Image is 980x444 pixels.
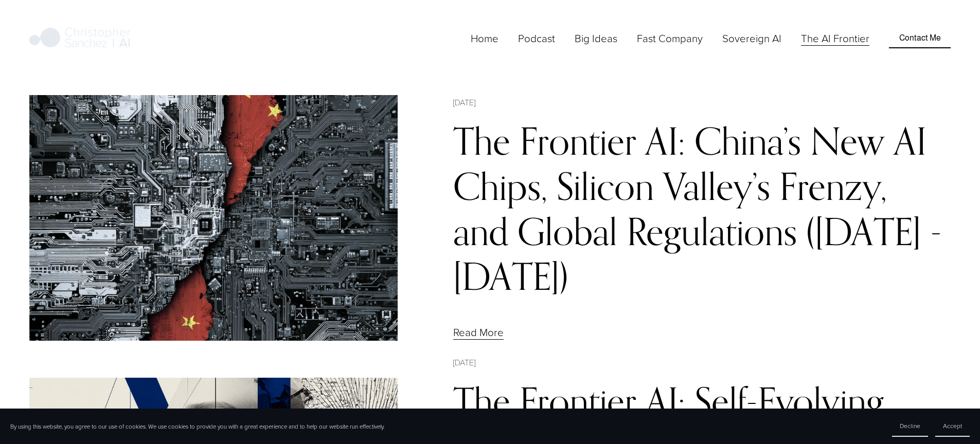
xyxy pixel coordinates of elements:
[935,416,970,437] button: Accept
[943,421,962,430] span: Accept
[722,30,781,47] a: Sovereign AI
[453,325,504,340] a: Read More
[10,422,384,431] p: By using this website, you agree to our use of cookies. We use cookies to provide you with a grea...
[801,30,869,47] a: The AI Frontier
[471,30,498,47] a: Home
[575,30,617,47] a: folder dropdown
[29,95,398,341] img: The Frontier AI: China’s New AI Chips, Silicon Valley’s Frenzy, and Global Regulations (Aug 26 - ...
[453,356,475,368] time: [DATE]
[453,118,942,299] a: The Frontier AI: China’s New AI Chips, Silicon Valley’s Frenzy, and Global Regulations ([DATE] - ...
[900,421,920,430] span: Decline
[637,31,703,46] span: Fast Company
[518,30,555,47] a: Podcast
[29,26,131,51] img: Christopher Sanchez | AI
[889,28,950,48] a: Contact Me
[892,416,928,437] button: Decline
[453,96,475,108] time: [DATE]
[637,30,703,47] a: folder dropdown
[575,31,617,46] span: Big Ideas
